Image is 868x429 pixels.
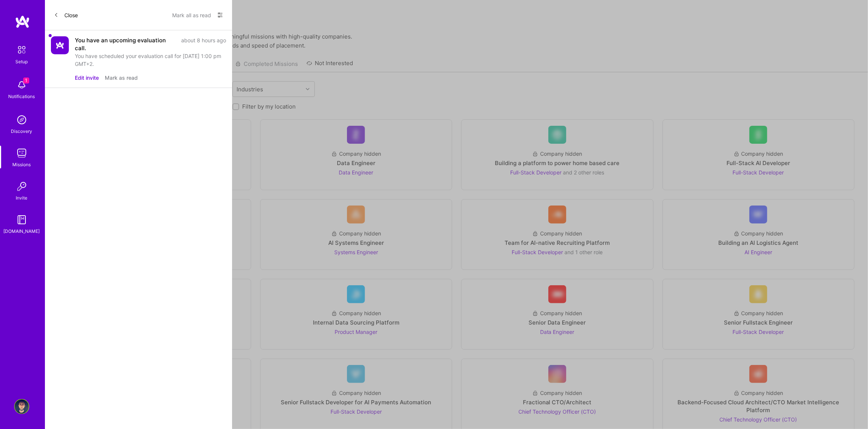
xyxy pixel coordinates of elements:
div: You have scheduled your evaluation call for [DATE] 1:00 pm GMT+2. [75,52,226,68]
img: Invite [14,179,29,194]
button: Close [54,9,78,21]
img: discovery [14,112,29,127]
button: Mark as read [105,74,138,82]
img: setup [14,42,30,58]
div: [DOMAIN_NAME] [4,227,40,235]
div: Discovery [11,127,33,135]
button: Edit invite [75,74,99,82]
img: User Avatar [14,399,29,414]
img: logo [15,15,30,28]
a: User Avatar [12,399,31,414]
div: Setup [16,58,28,66]
div: Missions [13,161,31,168]
div: Invite [16,194,28,202]
img: guide book [14,212,29,227]
img: Company Logo [51,36,69,54]
div: You have an upcoming evaluation call. [75,36,177,52]
img: teamwork [14,146,29,161]
div: about 8 hours ago [181,36,226,52]
button: Mark all as read [172,9,211,21]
